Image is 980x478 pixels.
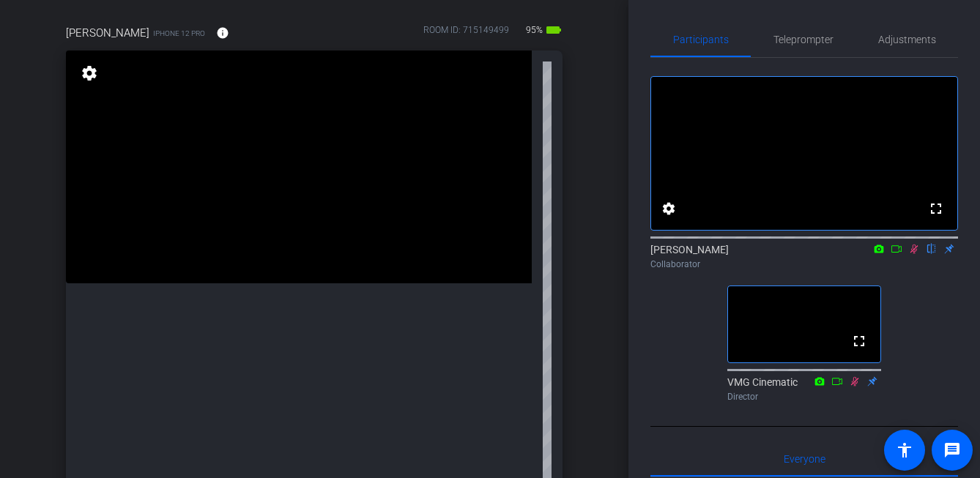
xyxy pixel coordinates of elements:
div: VMG Cinematic [727,375,881,403]
mat-icon: info [216,26,229,40]
div: Collaborator [650,258,958,271]
span: 95% [524,18,545,42]
mat-icon: settings [660,200,678,217]
div: ROOM ID: 715149499 [423,23,509,45]
mat-icon: battery_std [545,21,563,39]
span: Everyone [784,454,825,464]
mat-icon: message [943,441,961,459]
div: [PERSON_NAME] [650,242,958,271]
span: Adjustments [878,34,936,45]
span: Participants [673,34,729,45]
span: iPhone 12 Pro [153,28,205,39]
mat-icon: fullscreen [927,200,945,217]
span: Teleprompter [773,34,834,45]
mat-icon: accessibility [896,441,913,459]
div: Director [727,390,881,403]
mat-icon: settings [79,64,100,82]
mat-icon: fullscreen [850,332,868,350]
mat-icon: flip [923,242,940,255]
span: [PERSON_NAME] [66,25,149,41]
